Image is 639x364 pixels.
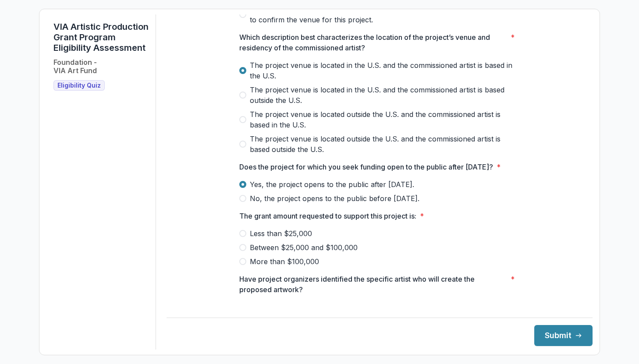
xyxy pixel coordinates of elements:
p: Does the project for which you seek funding open to the public after [DATE]? [239,162,493,172]
p: The grant amount requested to support this project is: [239,211,416,221]
h2: Foundation - VIA Art Fund [53,58,97,75]
span: The project venue is located in the U.S. and the commissioned artist is based in the U.S. [250,60,520,81]
span: The project venue is located outside the U.S. and the commissioned artist is based outside the U.S. [250,134,520,155]
span: The project venue is located in the U.S. and the commissioned artist is based outside the U.S. [250,85,520,106]
span: Almost. We are in conversations with a venue (or multiple venues), but have yet to confirm the ve... [250,4,520,25]
span: Less than $25,000 [250,228,312,239]
span: Yes, the project opens to the public after [DATE]. [250,179,414,190]
p: Have project organizers identified the specific artist who will create the proposed artwork? [239,274,507,295]
span: The project venue is located outside the U.S. and the commissioned artist is based in the U.S. [250,109,520,130]
span: More than $100,000 [250,256,319,267]
button: Submit [534,325,593,346]
h1: VIA Artistic Production Grant Program Eligibility Assessment [53,21,149,53]
p: Which description best characterizes the location of the project’s venue and residency of the com... [239,32,507,53]
span: Eligibility Quiz [57,82,101,89]
span: No, the project opens to the public before [DATE]. [250,193,419,204]
span: Between $25,000 and $100,000 [250,242,358,253]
